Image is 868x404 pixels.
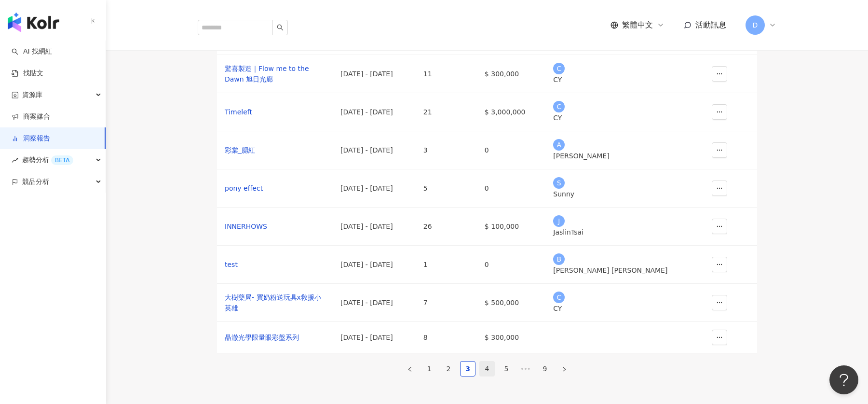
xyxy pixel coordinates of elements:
div: CY [553,303,696,314]
a: pony effect [225,183,325,194]
a: searchAI 找網紅 [12,47,52,56]
div: [PERSON_NAME] [553,151,696,161]
td: 0 [477,131,545,169]
li: 1 [421,361,437,376]
span: J [558,216,560,226]
td: $ 100,000 [477,208,545,246]
button: left [402,361,418,376]
li: 4 [479,361,495,376]
td: 26 [416,208,477,246]
a: 彩棠_腮紅 [225,145,325,155]
span: search [277,24,284,31]
span: D [753,20,758,30]
a: INNERHOWS [225,221,325,232]
td: 21 [416,93,477,131]
span: C [556,63,561,74]
div: [DATE] - [DATE] [340,145,408,155]
li: 2 [441,361,456,376]
div: CY [553,112,696,123]
span: 資源庫 [22,84,42,106]
div: [DATE] - [DATE] [340,107,408,117]
span: C [556,101,561,112]
li: Next 5 Pages [518,361,533,376]
td: $ 3,000,000 [477,93,545,131]
td: $ 300,000 [477,55,545,93]
a: 洞察報告 [12,134,50,143]
iframe: Help Scout Beacon - Open [829,365,858,394]
td: 3 [416,131,477,169]
a: 9 [538,362,552,376]
a: 大樹藥局- 買奶粉送玩具x救援小英雄 [225,292,325,313]
a: 晶澈光學限量眼彩盤系列 [225,332,325,343]
li: Previous Page [402,361,418,376]
li: 5 [499,361,514,376]
a: 商案媒合 [12,112,50,122]
div: JaslinTsai [553,227,696,237]
span: C [556,292,561,303]
div: [DATE] - [DATE] [340,332,408,343]
span: S [557,178,561,188]
span: 趨勢分析 [22,149,73,171]
span: right [561,366,567,372]
div: [PERSON_NAME] [PERSON_NAME] [553,265,696,276]
td: 1 [416,246,477,284]
div: [DATE] - [DATE] [340,183,408,194]
a: 找貼文 [12,69,43,78]
a: Timeleft [225,107,325,117]
a: 驚喜製造｜Flow me to the Dawn 旭日光廊 [225,63,325,84]
div: [DATE] - [DATE] [340,259,408,270]
a: 4 [480,362,494,376]
a: 5 [499,362,514,376]
li: Next Page [556,361,572,376]
td: 0 [477,246,545,284]
a: 1 [422,362,436,376]
li: 9 [537,361,553,376]
span: left [407,366,413,372]
div: Sunny [553,189,696,199]
td: $ 300,000 [477,322,545,353]
div: CY [553,74,696,85]
td: 8 [416,322,477,353]
span: 活動訊息 [695,20,726,29]
a: 3 [461,362,475,376]
span: 競品分析 [22,171,49,193]
span: rise [12,157,18,164]
td: 0 [477,169,545,208]
td: 11 [416,55,477,93]
span: ••• [518,361,533,376]
img: logo [8,13,59,32]
span: A [557,139,562,150]
td: 7 [416,284,477,322]
button: right [556,361,572,376]
div: BETA [51,155,73,165]
a: 2 [441,362,456,376]
td: 5 [416,169,477,208]
td: $ 500,000 [477,284,545,322]
span: B [557,254,562,265]
div: [DATE] - [DATE] [340,297,408,308]
a: test [225,259,325,270]
div: [DATE] - [DATE] [340,69,408,79]
span: 繁體中文 [622,20,653,30]
div: [DATE] - [DATE] [340,221,408,232]
li: 3 [460,361,475,376]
